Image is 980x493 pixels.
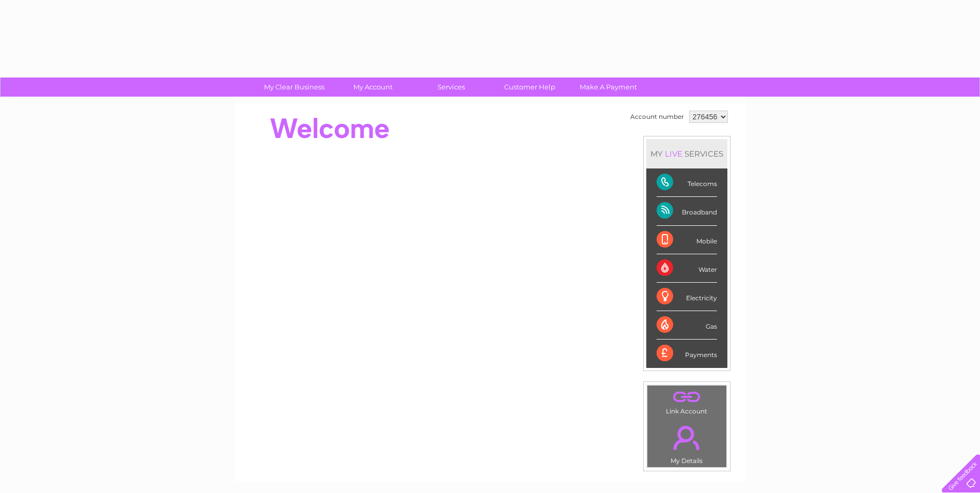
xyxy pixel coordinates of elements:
a: Make A Payment [566,78,651,97]
div: LIVE [663,149,685,159]
div: Electricity [657,283,717,311]
div: Water [657,254,717,283]
a: My Clear Business [252,78,337,97]
div: MY SERVICES [646,139,727,168]
a: My Account [330,78,415,97]
div: Broadband [657,197,717,225]
div: Gas [657,311,717,340]
div: Payments [657,340,717,367]
a: . [650,420,724,456]
div: Telecoms [657,168,717,197]
a: Customer Help [487,78,572,97]
td: Account number [628,108,687,126]
div: Mobile [657,226,717,254]
td: My Details [647,417,727,468]
a: Services [409,78,494,97]
td: Link Account [647,385,727,418]
a: . [650,388,724,406]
